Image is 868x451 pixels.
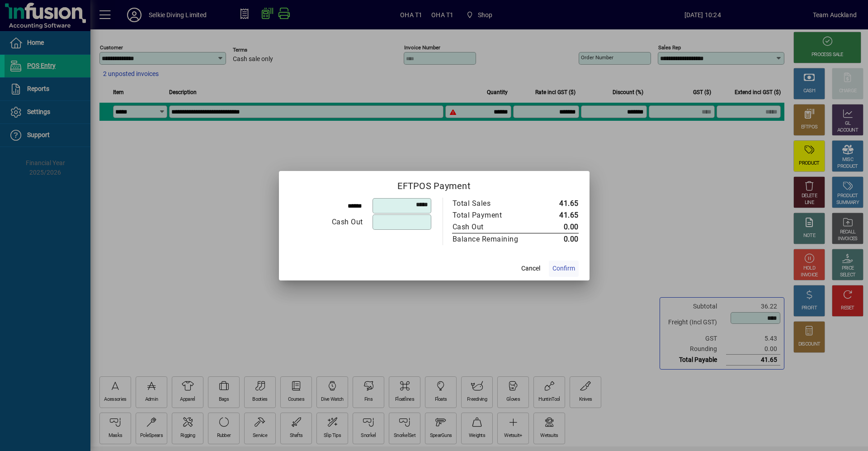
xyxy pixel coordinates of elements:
[538,209,579,221] td: 41.65
[516,261,545,277] button: Cancel
[538,221,579,233] td: 0.00
[290,217,363,228] div: Cash Out
[453,234,528,245] div: Balance Remaining
[279,171,590,197] h2: EFTPOS Payment
[452,209,538,221] td: Total Payment
[452,198,538,209] td: Total Sales
[521,264,540,273] span: Cancel
[549,261,579,277] button: Confirm
[453,222,528,233] div: Cash Out
[538,198,579,209] td: 41.65
[538,233,579,245] td: 0.00
[552,264,575,273] span: Confirm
